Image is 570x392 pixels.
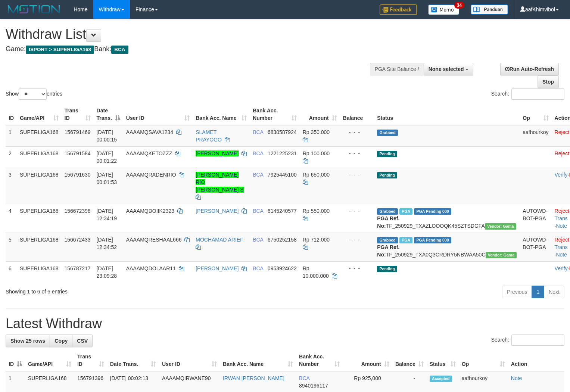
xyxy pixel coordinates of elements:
[370,63,424,75] div: PGA Site Balance /
[377,208,398,215] span: Grabbed
[374,233,520,261] td: TF_250929_TXA0Q3CRDRY5NBWAA50C
[62,104,94,125] th: Trans ID: activate to sort column ascending
[471,4,508,15] img: panduan.png
[6,204,17,233] td: 4
[299,383,328,389] span: Copy 8940196117 to clipboard
[511,88,564,100] input: Search:
[126,172,176,178] span: AAAAMQRADENRIO
[111,46,128,54] span: BCA
[17,233,62,261] td: SUPERLIGA168
[17,146,62,168] td: SUPERLIGA168
[26,46,94,54] span: ISPORT > SUPERLIGA168
[193,104,250,125] th: Bank Acc. Name: activate to sort column ascending
[17,125,62,147] td: SUPERLIGA168
[300,104,340,125] th: Amount: activate to sort column ascending
[491,88,564,100] label: Search:
[303,172,330,178] span: Rp 650.000
[555,237,570,243] a: Reject
[343,128,371,136] div: - - -
[343,236,371,243] div: - - -
[299,375,309,381] span: BCA
[107,350,159,371] th: Date Trans.: activate to sort column ascending
[502,286,532,298] a: Previous
[555,265,568,271] a: Verify
[555,129,570,135] a: Reject
[377,266,397,272] span: Pending
[159,350,220,371] th: User ID: activate to sort column ascending
[377,244,399,258] b: PGA Ref. No:
[6,146,17,168] td: 2
[253,129,263,135] span: BCA
[126,150,172,156] span: AAAAMQKETOZZZ
[343,265,371,272] div: - - -
[556,252,567,258] a: Note
[303,150,330,156] span: Rp 100.000
[377,215,399,229] b: PGA Ref. No:
[250,104,300,125] th: Bank Acc. Number: activate to sort column ascending
[428,4,460,15] img: Button%20Memo.svg
[17,168,62,204] td: SUPERLIGA168
[65,265,91,271] span: 156787217
[532,286,544,298] a: 1
[414,237,451,243] span: PGA Pending
[6,261,17,283] td: 6
[6,88,62,100] label: Show entries
[268,129,297,135] span: Copy 6830587924 to clipboard
[97,237,117,250] span: [DATE] 12:34:52
[65,208,91,214] span: 156672398
[303,265,329,279] span: Rp 10.000.000
[196,208,239,214] a: [PERSON_NAME]
[303,208,330,214] span: Rp 550.000
[6,104,17,125] th: ID
[377,151,397,157] span: Pending
[500,63,559,75] a: Run Auto-Refresh
[196,172,243,193] a: [PERSON_NAME] RIO [PERSON_NAME] S
[485,223,516,230] span: Vendor URL: https://trx31.1velocity.biz
[268,172,297,178] span: Copy 7925445100 to clipboard
[343,150,371,157] div: - - -
[343,350,392,371] th: Amount: activate to sort column ascending
[6,46,373,53] h4: Game: Bank:
[72,335,93,347] a: CSV
[296,350,343,371] th: Bank Acc. Number: activate to sort column ascending
[6,285,232,295] div: Showing 1 to 6 of 6 entries
[97,172,117,185] span: [DATE] 00:01:53
[486,252,517,258] span: Vendor URL: https://trx31.1velocity.biz
[427,350,459,371] th: Status: activate to sort column ascending
[399,208,412,215] span: Marked by aafsoycanthlai
[374,104,520,125] th: Status
[303,237,330,243] span: Rp 712.000
[555,208,570,214] a: Reject
[253,172,263,178] span: BCA
[343,171,371,178] div: - - -
[196,237,243,243] a: MOCHAMAD ARIEF
[511,335,564,346] input: Search:
[508,350,564,371] th: Action
[429,66,464,72] span: None selected
[6,125,17,147] td: 1
[17,204,62,233] td: SUPERLIGA168
[555,172,568,178] a: Verify
[520,204,551,233] td: AUTOWD-BOT-PGA
[196,265,239,271] a: [PERSON_NAME]
[303,129,330,135] span: Rp 350.000
[538,75,559,88] a: Stop
[54,338,68,344] span: Copy
[253,237,263,243] span: BCA
[544,286,564,298] a: Next
[223,375,284,381] a: IRWAN [PERSON_NAME]
[343,207,371,215] div: - - -
[377,130,398,136] span: Grabbed
[399,237,412,243] span: Marked by aafsoycanthlai
[491,335,564,346] label: Search:
[377,172,397,178] span: Pending
[25,350,74,371] th: Game/API: activate to sort column ascending
[123,104,193,125] th: User ID: activate to sort column ascending
[6,4,62,15] img: MOTION_logo.png
[50,335,72,347] a: Copy
[392,350,427,371] th: Balance: activate to sort column ascending
[430,376,452,382] span: Accepted
[196,150,239,156] a: [PERSON_NAME]
[268,208,297,214] span: Copy 6145240577 to clipboard
[6,27,373,42] h1: Withdraw List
